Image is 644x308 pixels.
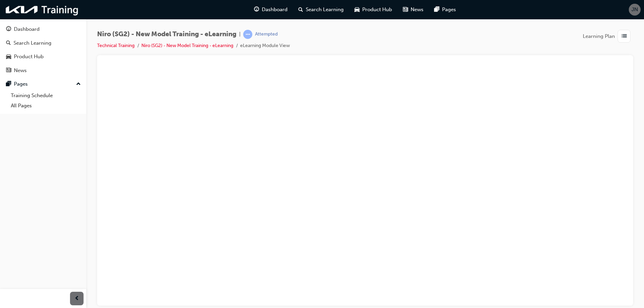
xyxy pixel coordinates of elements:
span: guage-icon [254,5,259,14]
span: Niro (SG2) - New Model Training - eLearning [97,30,236,38]
span: list-icon [622,32,627,41]
span: JN [631,6,638,14]
button: JN [629,4,641,16]
div: Attempted [255,31,278,38]
button: Pages [3,78,84,90]
span: search-icon [6,40,11,46]
div: News [14,67,27,74]
span: | [239,30,240,38]
div: Dashboard [14,25,40,33]
span: Pages [442,6,456,14]
a: pages-iconPages [429,3,461,17]
a: news-iconNews [397,3,429,17]
button: Learning Plan [583,30,633,43]
div: Pages [14,80,28,88]
li: eLearning Module View [240,42,290,50]
span: up-icon [76,80,81,89]
a: Training Schedule [8,90,84,101]
a: Technical Training [97,43,135,48]
a: News [3,64,84,77]
span: prev-icon [74,294,79,303]
a: All Pages [8,101,84,111]
span: learningRecordVerb_ATTEMPT-icon [243,30,252,39]
a: car-iconProduct Hub [349,3,397,17]
span: Search Learning [306,6,344,14]
span: pages-icon [434,5,439,14]
button: DashboardSearch LearningProduct HubNews [3,22,84,78]
a: Search Learning [3,37,84,49]
span: News [411,6,423,14]
span: car-icon [6,54,11,60]
span: search-icon [298,5,303,14]
a: Niro (SG2) - New Model Training - eLearning [141,43,233,48]
span: car-icon [354,5,360,14]
img: kia-training [3,3,81,17]
a: search-iconSearch Learning [293,3,349,17]
span: Dashboard [262,6,287,14]
a: guage-iconDashboard [249,3,293,17]
span: news-icon [6,68,11,74]
div: Product Hub [14,53,44,61]
span: guage-icon [6,26,11,32]
a: Dashboard [3,23,84,36]
span: Product Hub [362,6,392,14]
a: Product Hub [3,50,84,63]
div: Search Learning [14,39,51,47]
span: Learning Plan [583,32,615,40]
span: pages-icon [6,81,11,87]
span: news-icon [403,5,408,14]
